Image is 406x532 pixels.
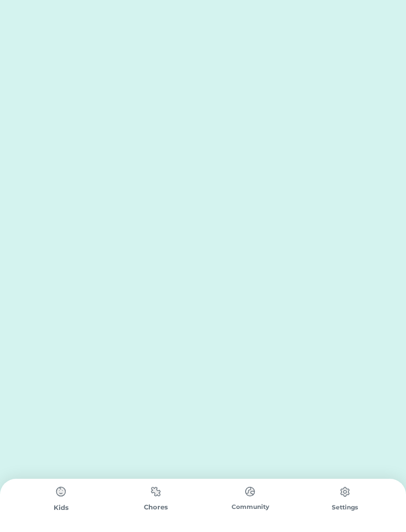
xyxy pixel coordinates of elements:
[14,503,109,513] div: Kids
[203,502,298,511] div: Community
[335,482,355,502] img: type%3Dchores%2C%20state%3Ddefault.svg
[109,502,204,512] div: Chores
[51,482,71,502] img: type%3Dchores%2C%20state%3Ddefault.svg
[240,482,260,501] img: type%3Dchores%2C%20state%3Ddefault.svg
[298,503,392,512] div: Settings
[146,482,166,501] img: type%3Dchores%2C%20state%3Ddefault.svg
